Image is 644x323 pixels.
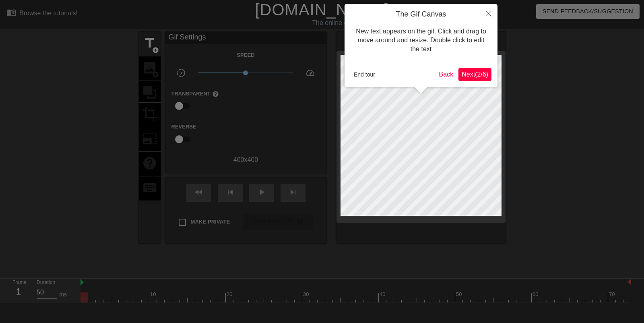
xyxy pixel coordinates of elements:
h4: The Gif Canvas [351,10,491,19]
button: Close [480,4,497,23]
button: End tour [351,68,378,81]
div: New text appears on the gif. Click and drag to move around and resize. Double click to edit the text [351,19,491,62]
span: Next ( 2 / 6 ) [462,71,488,78]
button: Back [436,68,457,81]
button: Next [458,68,491,81]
